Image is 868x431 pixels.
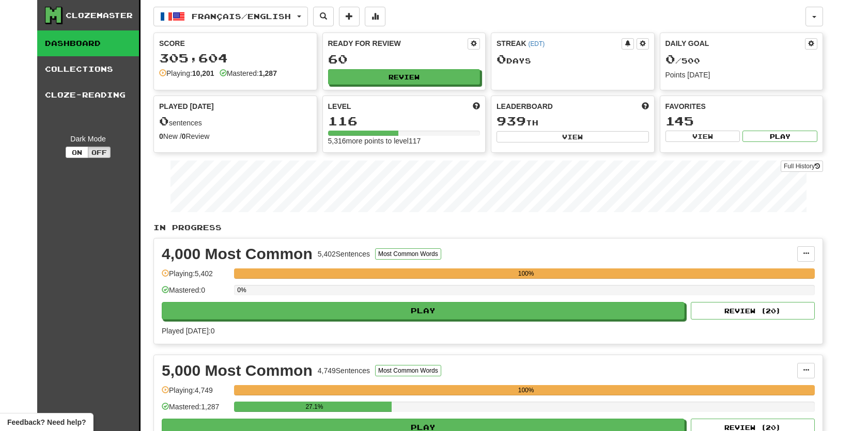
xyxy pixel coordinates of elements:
span: Level [328,101,351,111]
div: 5,402 Sentences [318,249,370,259]
div: 60 [328,53,481,66]
div: th [497,115,649,128]
button: Français/English [153,7,308,26]
div: Day s [497,53,649,66]
div: 5,316 more points to level 117 [328,136,481,146]
button: Most Common Words [375,248,441,260]
a: Full History [781,161,823,172]
span: Score more points to level up [473,101,480,111]
strong: 0 [182,132,186,140]
strong: 1,287 [259,69,277,77]
a: (EDT) [528,40,545,47]
div: 305,604 [159,52,312,65]
div: 100% [237,385,815,395]
div: 27.1% [237,402,391,412]
div: Mastered: [220,68,277,78]
div: Dark Mode [45,134,131,144]
button: View [497,131,649,142]
div: Playing: 5,402 [162,268,229,285]
button: View [665,131,740,142]
button: More stats [365,7,385,26]
button: Play [162,302,685,320]
span: Leaderboard [497,101,553,111]
div: Playing: 4,749 [162,385,229,402]
span: This week in points, UTC [642,101,649,111]
button: Review [328,69,481,85]
div: 4,000 Most Common [162,246,313,262]
span: Played [DATE]: 0 [162,327,214,335]
p: In Progress [153,222,823,233]
span: Français / English [192,12,291,21]
div: Daily Goal [665,38,805,50]
div: 116 [328,115,481,127]
button: Most Common Words [375,365,441,376]
button: Review (20) [691,302,815,320]
span: 939 [497,114,526,128]
strong: 10,201 [192,69,214,77]
a: Collections [37,56,139,82]
div: Favorites [665,101,818,111]
div: sentences [159,115,312,128]
strong: 0 [159,132,163,140]
div: Score [159,38,312,49]
div: 5,000 Most Common [162,363,313,378]
button: Play [742,131,817,142]
button: Add sentence to collection [339,7,360,26]
div: Ready for Review [328,38,468,49]
div: Mastered: 0 [162,285,229,302]
a: Cloze-Reading [37,82,139,108]
span: 0 [159,114,169,128]
div: Streak [497,38,622,49]
div: 100% [237,268,815,279]
div: 4,749 Sentences [318,365,370,376]
div: Points [DATE] [665,70,818,80]
div: New / Review [159,131,312,141]
div: 145 [665,115,818,127]
span: Open feedback widget [7,417,86,427]
span: Played [DATE] [159,101,214,111]
span: / 500 [665,56,700,65]
div: Playing: [159,68,214,78]
a: Dashboard [37,30,139,56]
span: 0 [497,52,506,66]
div: Mastered: 1,287 [162,402,229,419]
span: 0 [665,52,675,66]
button: Off [88,147,111,158]
button: On [66,147,88,158]
div: Clozemaster [66,10,133,21]
button: Search sentences [313,7,334,26]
